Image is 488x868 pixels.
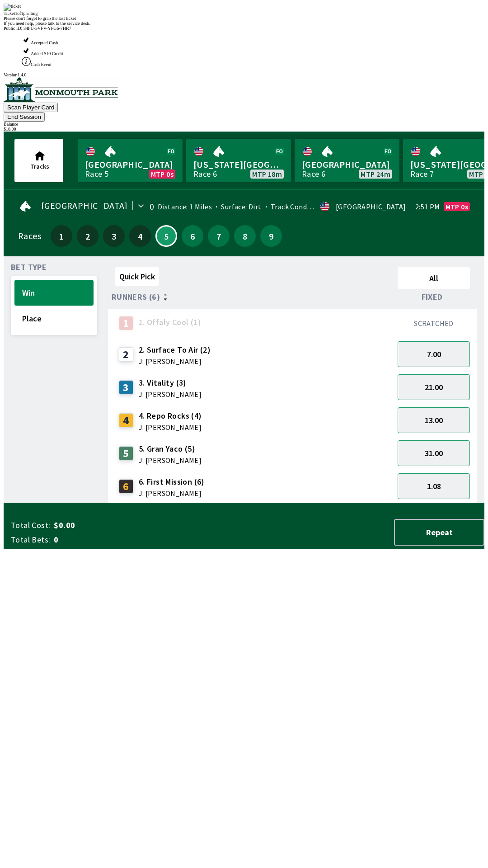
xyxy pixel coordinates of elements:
div: $ 10.00 [4,127,484,132]
span: J: [PERSON_NAME] [139,424,202,431]
span: Repeat [402,527,476,538]
span: 21.00 [425,382,443,392]
button: 6 [182,225,203,247]
div: 4 [119,413,133,428]
span: Fixed [422,293,443,301]
img: ticket [4,4,21,11]
span: [US_STATE][GEOGRAPHIC_DATA] [193,159,284,170]
span: Track Condition: Firm [262,202,341,211]
div: Fixed [394,292,474,302]
span: J: [PERSON_NAME] [139,391,202,398]
div: 2 [119,347,133,362]
button: Repeat [394,519,484,546]
span: $0.00 [54,520,196,531]
span: 9 [263,233,280,239]
span: 0 [54,534,196,545]
div: Runners (6) [112,292,394,302]
button: Place [14,306,94,331]
span: 7 [210,233,227,239]
span: 1. Offaly Cool (1) [139,316,201,328]
span: 4. Repo Rocks (4) [139,410,202,422]
button: 2 [77,225,99,247]
span: Tracks [30,162,49,170]
span: 2:51 PM [415,203,440,210]
span: Bet Type [11,264,47,271]
div: Please don't forget to grab the last ticket [4,16,484,21]
button: 4 [129,225,151,247]
a: [GEOGRAPHIC_DATA]Race 6MTP 24m [295,139,399,182]
img: venue logo [4,77,118,102]
span: 2. Surface To Air (2) [139,344,211,356]
span: 13.00 [425,415,443,425]
button: 9 [260,225,282,247]
span: 8 [236,233,253,239]
button: 7.00 [398,341,470,367]
span: Added $10 Credit [31,51,63,56]
span: 1.08 [427,481,441,491]
span: MTP 18m [252,170,282,178]
span: Quick Pick [119,271,155,282]
span: 3. Vitality (3) [139,377,202,389]
span: Runners (6) [112,293,160,301]
div: 5 [119,446,133,461]
div: SCRATCHED [398,319,470,328]
div: 3 [119,380,133,395]
span: Surface: Dirt [212,202,262,211]
div: Race 7 [410,170,434,178]
div: Balance [4,122,484,127]
button: 21.00 [398,374,470,400]
span: 1 [53,233,70,239]
span: [GEOGRAPHIC_DATA] [85,159,175,170]
button: 1 [51,225,72,247]
button: Quick Pick [115,267,159,286]
button: Tracks [14,139,63,182]
button: 7 [208,225,230,247]
button: 5 [155,225,177,247]
div: Version 1.4.0 [4,72,484,77]
span: [GEOGRAPHIC_DATA] [41,202,128,209]
button: 31.00 [398,440,470,466]
span: Total Bets: [11,534,50,545]
span: Win [22,288,86,298]
div: Race 6 [302,170,325,178]
span: 4 [131,233,149,239]
div: Race 5 [85,170,108,178]
div: Races [18,232,41,240]
button: 1.08 [398,473,470,499]
span: 6 [184,233,201,239]
span: Total Cost: [11,520,50,531]
span: All [402,273,466,283]
button: 8 [234,225,256,247]
button: Win [14,280,94,306]
span: MTP 0s [446,203,468,210]
span: 34FU-5VFV-YPG6-7HR7 [23,26,71,31]
span: 2 [79,233,96,239]
span: 5 [159,234,174,238]
span: Distance: 1 Miles [158,202,212,211]
div: 6 [119,479,133,494]
div: Ticket 1 of 1 printing [4,11,484,16]
span: Cash Event [31,62,52,67]
a: [US_STATE][GEOGRAPHIC_DATA]Race 6MTP 18m [186,139,291,182]
span: 31.00 [425,448,443,458]
span: 5. Gran Yaco (5) [139,443,202,455]
button: All [398,267,470,289]
button: End Session [4,112,45,122]
div: Public ID: [4,26,484,31]
span: MTP 0s [151,170,174,178]
div: 0 [150,203,154,210]
button: 3 [103,225,125,247]
a: [GEOGRAPHIC_DATA]Race 5MTP 0s [78,139,183,182]
div: Race 6 [193,170,217,178]
span: MTP 24m [361,170,390,178]
span: J: [PERSON_NAME] [139,358,211,365]
span: If you need help, please talk to the service desk. [4,21,90,26]
span: 3 [105,233,122,239]
span: [GEOGRAPHIC_DATA] [302,159,392,170]
span: 7.00 [427,349,441,359]
span: J: [PERSON_NAME] [139,490,205,497]
div: [GEOGRAPHIC_DATA] [336,203,406,210]
span: 6. First Mission (6) [139,476,205,488]
div: 1 [119,316,133,330]
span: J: [PERSON_NAME] [139,457,202,464]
